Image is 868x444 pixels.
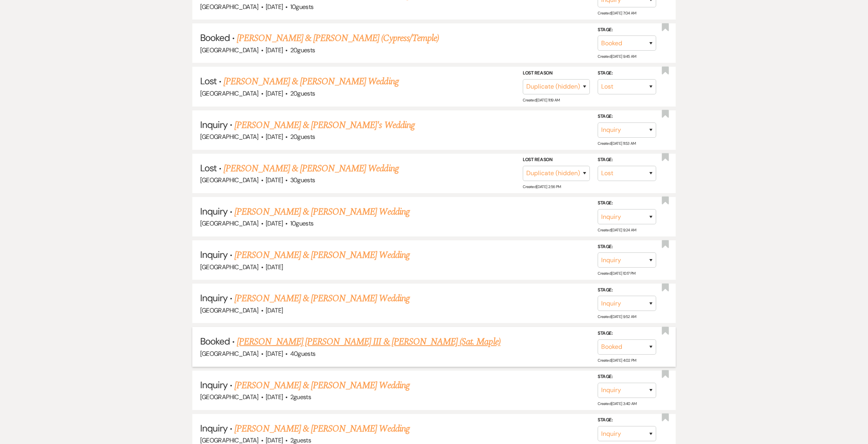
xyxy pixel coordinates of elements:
span: [DATE] [266,3,283,11]
a: [PERSON_NAME] & [PERSON_NAME]'s Wedding [234,118,415,132]
a: [PERSON_NAME] & [PERSON_NAME] Wedding [234,291,409,305]
span: [GEOGRAPHIC_DATA] [200,219,259,227]
span: Created: [DATE] 4:02 PM [598,358,636,363]
span: 20 guests [290,89,315,98]
label: Stage: [598,286,656,295]
span: Created: [DATE] 9:45 AM [598,54,636,59]
span: [DATE] [266,219,283,227]
span: [GEOGRAPHIC_DATA] [200,350,259,358]
span: Created: [DATE] 11:19 AM [523,97,559,102]
span: [DATE] [266,350,283,358]
a: [PERSON_NAME] [PERSON_NAME] III & [PERSON_NAME] (Sat. Maple) [237,335,500,349]
span: Inquiry [200,422,227,434]
span: 20 guests [290,133,315,141]
span: Inquiry [200,249,227,261]
a: [PERSON_NAME] & [PERSON_NAME] Wedding [234,378,409,392]
span: Inquiry [200,379,227,391]
span: Lost [200,162,217,174]
span: Inquiry [200,205,227,217]
span: [GEOGRAPHIC_DATA] [200,46,259,54]
span: [GEOGRAPHIC_DATA] [200,3,259,11]
span: [GEOGRAPHIC_DATA] [200,306,259,314]
span: [DATE] [266,176,283,184]
a: [PERSON_NAME] & [PERSON_NAME] Wedding [224,75,398,89]
span: Created: [DATE] 7:04 AM [598,11,636,16]
span: [DATE] [266,89,283,98]
a: [PERSON_NAME] & [PERSON_NAME] Wedding [234,422,409,436]
span: Created: [DATE] 2:56 PM [523,184,561,189]
span: [GEOGRAPHIC_DATA] [200,263,259,271]
label: Stage: [598,112,656,121]
a: [PERSON_NAME] & [PERSON_NAME] (Cypress/Temple) [237,31,439,45]
label: Stage: [598,69,656,78]
span: 40 guests [290,350,316,358]
label: Stage: [598,373,656,381]
span: Created: [DATE] 9:24 AM [598,227,636,233]
span: 20 guests [290,46,315,54]
label: Stage: [598,199,656,208]
label: Stage: [598,156,656,164]
span: 10 guests [290,219,314,227]
label: Stage: [598,243,656,251]
span: Booked [200,335,230,347]
span: Booked [200,32,230,44]
span: Created: [DATE] 9:52 AM [598,314,636,319]
span: [GEOGRAPHIC_DATA] [200,133,259,141]
span: Inquiry [200,292,227,304]
span: [DATE] [266,263,283,271]
label: Stage: [598,416,656,424]
span: [DATE] [266,133,283,141]
span: [GEOGRAPHIC_DATA] [200,176,259,184]
span: 10 guests [290,3,314,11]
label: Lost Reason [523,156,590,164]
span: [DATE] [266,306,283,314]
a: [PERSON_NAME] & [PERSON_NAME] Wedding [234,205,409,219]
span: Inquiry [200,119,227,131]
label: Stage: [598,329,656,338]
span: 2 guests [290,393,311,401]
span: Created: [DATE] 3:40 AM [598,401,636,406]
label: Lost Reason [523,69,590,78]
label: Stage: [598,26,656,34]
a: [PERSON_NAME] & [PERSON_NAME] Wedding [224,162,398,176]
span: [DATE] [266,46,283,54]
span: 30 guests [290,176,315,184]
a: [PERSON_NAME] & [PERSON_NAME] Wedding [234,248,409,262]
span: [GEOGRAPHIC_DATA] [200,89,259,98]
span: [GEOGRAPHIC_DATA] [200,393,259,401]
span: Created: [DATE] 11:53 AM [598,141,635,146]
span: Created: [DATE] 10:17 PM [598,271,635,276]
span: [DATE] [266,393,283,401]
span: Lost [200,75,217,87]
